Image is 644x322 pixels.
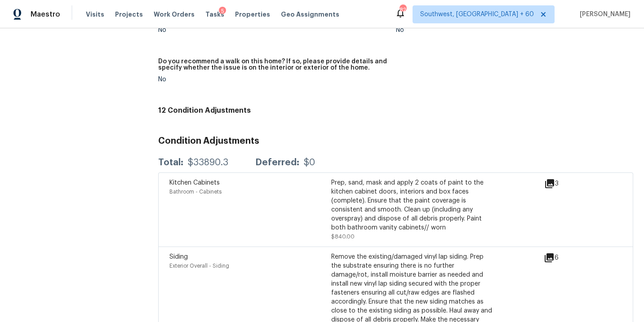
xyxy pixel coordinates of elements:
[304,158,315,167] div: $0
[115,10,143,19] span: Projects
[86,10,104,19] span: Visits
[255,158,299,167] div: Deferred:
[169,180,220,186] span: Kitchen Cabinets
[158,58,388,71] h5: Do you recommend a walk on this home? If so, please provide details and specify whether the issue...
[169,189,222,194] span: Bathroom - Cabinets
[544,178,587,189] div: 3
[331,234,355,239] span: $840.00
[154,10,195,19] span: Work Orders
[158,106,633,115] h4: 12 Condition Adjustments
[169,254,188,260] span: Siding
[158,76,388,83] div: No
[158,158,183,167] div: Total:
[158,27,388,33] div: No
[205,11,224,18] span: Tasks
[400,5,406,14] div: 824
[544,252,587,263] div: 6
[169,263,229,269] span: Exterior Overall - Siding
[235,10,270,19] span: Properties
[31,10,60,19] span: Maestro
[188,158,228,167] div: $33890.3
[420,10,534,19] span: Southwest, [GEOGRAPHIC_DATA] + 60
[576,10,631,19] span: [PERSON_NAME]
[281,10,339,19] span: Geo Assignments
[331,178,493,232] div: Prep, sand, mask and apply 2 coats of paint to the kitchen cabinet doors, interiors and box faces...
[219,7,226,16] div: 5
[396,27,626,33] div: No
[158,137,633,146] h3: Condition Adjustments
